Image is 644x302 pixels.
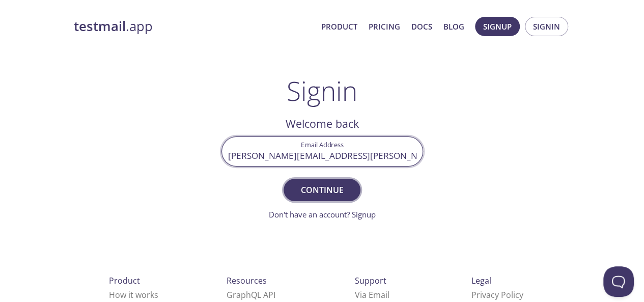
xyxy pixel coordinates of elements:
iframe: Help Scout Beacon - Open [603,266,634,297]
h2: Welcome back [221,115,423,132]
a: testmail.app [74,18,313,35]
a: Pricing [369,20,400,33]
a: Product [321,20,357,33]
a: Privacy Policy [471,289,523,300]
h1: Signin [287,75,357,106]
button: Continue [284,179,360,201]
a: How it works [109,289,158,300]
a: GraphQL API [227,289,275,300]
span: Signin [533,20,560,33]
strong: testmail [74,17,126,35]
span: Product [109,275,140,286]
span: Resources [227,275,267,286]
span: Legal [471,275,491,286]
span: Support [355,275,386,286]
a: Blog [443,20,464,33]
button: Signin [525,17,568,36]
a: Docs [411,20,432,33]
a: Via Email [355,289,389,300]
span: Continue [295,183,349,197]
a: Don't have an account? Signup [269,209,376,219]
button: Signup [475,17,520,36]
span: Signup [483,20,512,33]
